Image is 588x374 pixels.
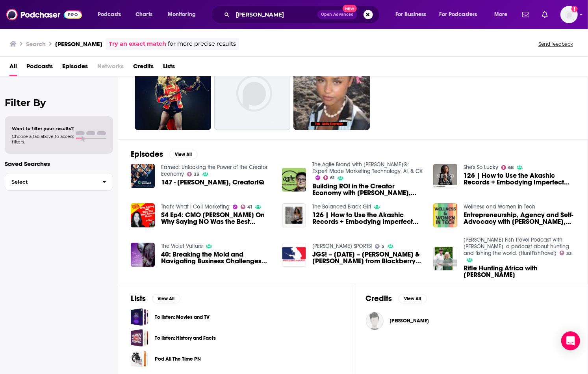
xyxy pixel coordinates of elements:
a: Earned: Unlocking the Power of the Creator Economy [161,164,267,177]
span: 33 [566,252,572,255]
span: Want to filter your results? [12,126,74,131]
a: S4 Ep4: CMO Brit Starr On Why Saying NO Was the Best Career Move [161,212,273,225]
span: Select [5,179,96,184]
button: Brit StarrBrit Starr [366,308,575,333]
img: 40: Breaking the Mold and Navigating Business Challenges with Brit Starr of Sword and Stone [131,243,155,267]
a: Hunt Fish Travel Podcast with Carrie Z, a podcast about hunting and fishing the world. (HuntFishT... [464,236,569,257]
span: For Business [395,9,427,20]
img: 126 | How to Use the Akashic Records + Embodying Imperfect Wellness with Brit Starr [433,164,457,188]
a: ListsView All [131,294,180,303]
div: Open Intercom Messenger [561,331,580,350]
button: open menu [92,8,131,21]
a: Entrepreneurship, Agency and Self-Advocacy with Brit Starr, Software Developer and Creative at Sw... [464,212,575,225]
h3: [PERSON_NAME] [55,40,102,48]
span: 40: Breaking the Mold and Navigating Business Challenges with [PERSON_NAME] of Sword and Stone [161,251,273,264]
button: View All [152,294,180,303]
img: 126 | How to Use the Akashic Records + Embodying Imperfect Wellness with Brit Starr [282,203,306,227]
span: Podcasts [98,9,121,20]
img: S4 Ep4: CMO Brit Starr On Why Saying NO Was the Best Career Move [131,203,155,227]
span: Entrepreneurship, Agency and Self-Advocacy with [PERSON_NAME], Software Developer and Creative at... [464,212,575,225]
a: The Agile Brand with Greg Kihlström®: Expert Mode Marketing Technology, AI, & CX [312,161,423,175]
img: 147 - Brit Starr, CreatorIQ [131,164,155,188]
a: JGS! – June 18, 2013 – Charlie Starr & Brit Turner from Blackberry Smoke, Steve Gorman [282,243,306,267]
span: 41 [247,205,252,209]
span: [PERSON_NAME] [390,318,429,324]
a: Show notifications dropdown [519,8,532,21]
a: Try an exact match [109,39,166,48]
p: Saved Searches [5,160,113,167]
h2: Filter By [5,97,113,108]
span: Monitoring [168,9,196,20]
button: open menu [162,8,206,21]
a: Charts [130,8,157,21]
img: Brit Starr [366,312,384,330]
a: Lists [163,60,175,76]
span: S4 Ep4: CMO [PERSON_NAME] On Why Saying NO Was the Best Career Move [161,212,273,225]
a: JGS! – June 18, 2013 – Charlie Starr & Brit Turner from Blackberry Smoke, Steve Gorman [312,251,424,264]
a: She's So Lucky [464,164,498,171]
span: 126 | How to Use the Akashic Records + Embodying Imperfect Wellness with [PERSON_NAME] [464,172,575,186]
span: 126 | How to Use the Akashic Records + Embodying Imperfect Wellness with [PERSON_NAME] [312,212,424,225]
a: Podcasts [26,60,53,76]
button: open menu [390,8,436,21]
a: To listen: History and Facts [131,329,148,347]
a: 61 [323,175,335,180]
h2: Lists [131,294,146,303]
span: New [343,5,357,12]
svg: Add a profile image [571,6,578,12]
span: Pod All The Time PN [131,350,148,368]
span: Choose a tab above to access filters. [12,134,74,145]
span: More [494,9,508,20]
span: All [9,60,17,76]
span: Open Advanced [321,13,354,17]
a: Building ROI in the Creator Economy with Brit Starr, CreatorIQ [312,183,424,196]
a: Brit Starr [390,318,429,324]
img: Entrepreneurship, Agency and Self-Advocacy with Brit Starr, Software Developer and Creative at Sw... [433,203,457,227]
a: Credits [133,60,154,76]
a: Wellness and Women In Tech [464,203,535,210]
span: Episodes [62,60,88,76]
span: Logged in as LaurenOlvera101 [560,6,578,23]
a: 126 | How to Use the Akashic Records + Embodying Imperfect Wellness with Brit Starr [312,212,424,225]
span: Charts [135,9,152,20]
button: View All [169,150,198,159]
a: Rifle Hunting Africa with Britney Starr [464,265,575,278]
a: That's What I Call Marketing [161,203,230,210]
button: View All [399,294,427,303]
a: To listen: Movies and TV [131,308,148,326]
a: EpisodesView All [131,149,198,159]
input: Search podcasts, credits, & more... [233,8,317,21]
img: Podchaser - Follow, Share and Rate Podcasts [6,7,82,22]
a: 126 | How to Use the Akashic Records + Embodying Imperfect Wellness with Brit Starr [464,172,575,186]
a: To listen: Movies and TV [155,313,210,322]
span: 147 - [PERSON_NAME], CreatorIQ [161,179,264,186]
a: 33 [187,172,200,177]
span: 33 [194,173,199,176]
a: Rifle Hunting Africa with Britney Starr [433,247,457,271]
span: 5 [382,245,384,248]
h3: Search [26,40,46,48]
button: Open AdvancedNew [317,10,357,19]
img: Building ROI in the Creator Economy with Brit Starr, CreatorIQ [282,168,306,192]
a: 33 [560,251,572,255]
span: JGS! – [DATE] – [PERSON_NAME] & [PERSON_NAME] from Blackberry Smoke, [PERSON_NAME] [312,251,424,264]
span: For Podcasters [440,9,477,20]
a: To listen: History and Facts [155,334,216,342]
a: The Balanced Black Girl [312,203,371,210]
button: open menu [489,8,518,21]
div: Search podcasts, credits, & more... [219,6,387,24]
button: Send feedback [536,41,575,47]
